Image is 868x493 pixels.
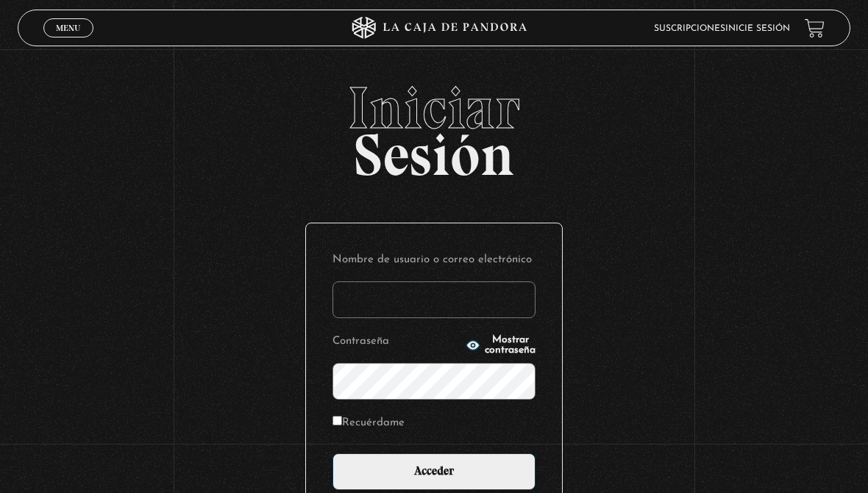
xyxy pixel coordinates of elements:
a: Inicie sesión [725,24,790,33]
input: Recuérdame [332,416,342,425]
a: Suscripciones [654,24,725,33]
a: View your shopping cart [805,18,825,38]
span: Iniciar [18,79,851,137]
button: Mostrar contraseña [466,335,536,356]
span: Mostrar contraseña [485,335,536,356]
label: Nombre de usuario o correo electrónico [332,250,536,270]
label: Contraseña [332,331,461,351]
input: Acceder [332,453,536,490]
span: Cerrar [51,36,86,46]
span: Menu [56,24,80,32]
h2: Sesión [18,79,851,173]
label: Recuérdame [332,413,405,433]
